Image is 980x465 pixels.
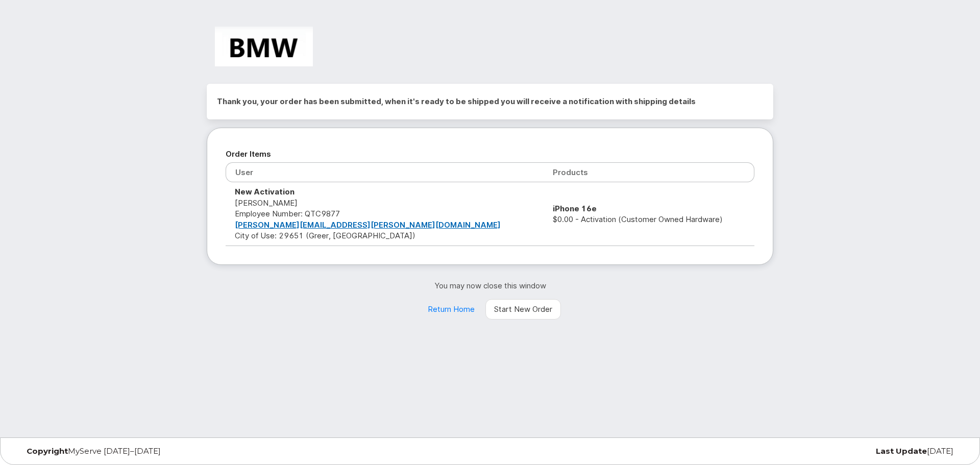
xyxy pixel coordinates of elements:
h2: Thank you, your order has been submitted, when it's ready to be shipped you will receive a notifi... [217,94,763,109]
a: Return Home [419,299,483,320]
th: Products [544,162,754,182]
a: [PERSON_NAME][EMAIL_ADDRESS][PERSON_NAME][DOMAIN_NAME] [235,220,501,230]
strong: Copyright [27,446,68,456]
div: MyServe [DATE]–[DATE] [19,447,333,455]
h2: Order Items [226,146,754,162]
a: Start New Order [485,299,561,320]
p: You may now close this window [207,280,773,291]
strong: New Activation [235,187,295,197]
div: [DATE] [647,447,961,455]
strong: Last Update [876,446,927,456]
span: Employee Number: QTC9877 [235,209,340,218]
strong: iPhone 16e [553,204,597,213]
td: [PERSON_NAME] City of Use: 29651 (Greer, [GEOGRAPHIC_DATA]) [226,182,544,246]
img: BMW Manufacturing Co LLC [215,27,313,66]
td: $0.00 - Activation (Customer Owned Hardware) [544,182,754,246]
th: User [226,162,544,182]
